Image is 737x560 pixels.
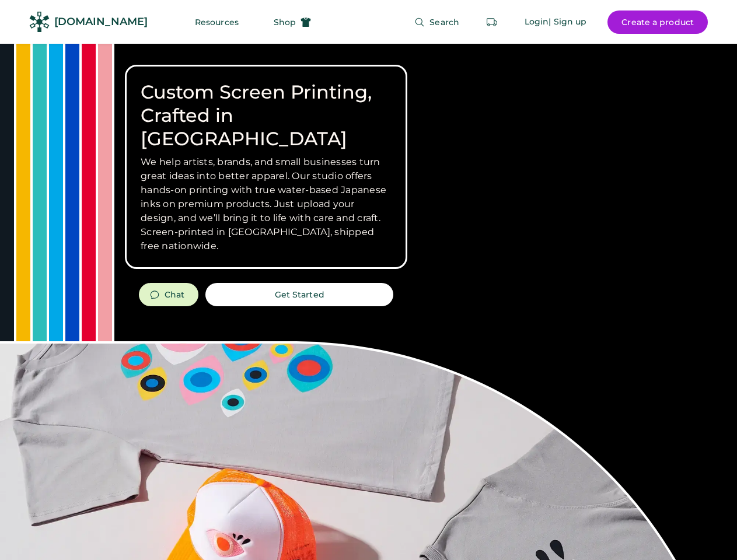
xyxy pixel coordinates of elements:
[549,16,586,28] div: | Sign up
[400,10,473,34] button: Search
[260,10,325,34] button: Shop
[525,16,549,28] div: Login
[139,283,198,306] button: Chat
[480,10,504,34] button: Retrieve an order
[54,15,148,29] div: [DOMAIN_NAME]
[141,80,392,150] h1: Custom Screen Printing, Crafted in [GEOGRAPHIC_DATA]
[205,283,393,306] button: Get Started
[181,10,253,34] button: Resources
[429,18,459,26] span: Search
[29,12,50,32] img: Rendered Logo - Screens
[607,10,708,34] button: Create a product
[141,155,392,253] h3: We help artists, brands, and small businesses turn great ideas into better apparel. Our studio of...
[274,18,296,26] span: Shop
